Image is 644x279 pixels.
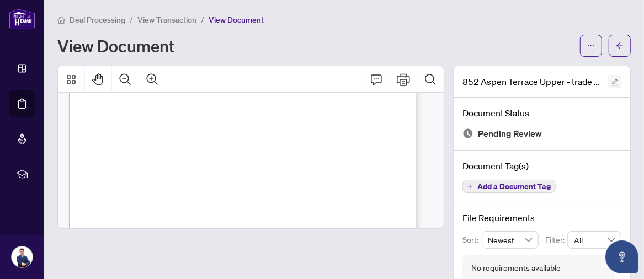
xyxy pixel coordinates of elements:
[574,232,615,248] span: All
[209,15,264,25] span: View Document
[478,126,542,141] span: Pending Review
[545,234,567,246] p: Filter:
[611,78,619,86] span: edit
[9,8,35,29] img: logo
[462,211,621,224] h4: File Requirements
[130,13,133,26] li: /
[477,183,551,190] span: Add a Document Tag
[57,37,174,55] h1: View Document
[57,16,65,24] span: home
[462,75,600,88] span: 852 Aspen Terrace Upper - trade sheet - [PERSON_NAME] to Review.pdf
[462,234,482,246] p: Sort:
[12,246,33,267] img: Profile Icon
[70,15,125,25] span: Deal Processing
[467,184,473,189] span: plus
[605,240,638,273] button: Open asap
[462,159,621,173] h4: Document Tag(s)
[587,42,595,50] span: ellipsis
[616,42,624,50] span: arrow-left
[462,128,473,139] img: Document Status
[462,106,621,120] h4: Document Status
[471,262,561,274] div: No requirements available
[201,13,204,26] li: /
[488,232,533,248] span: Newest
[137,15,196,25] span: View Transaction
[462,180,556,193] button: Add a Document Tag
